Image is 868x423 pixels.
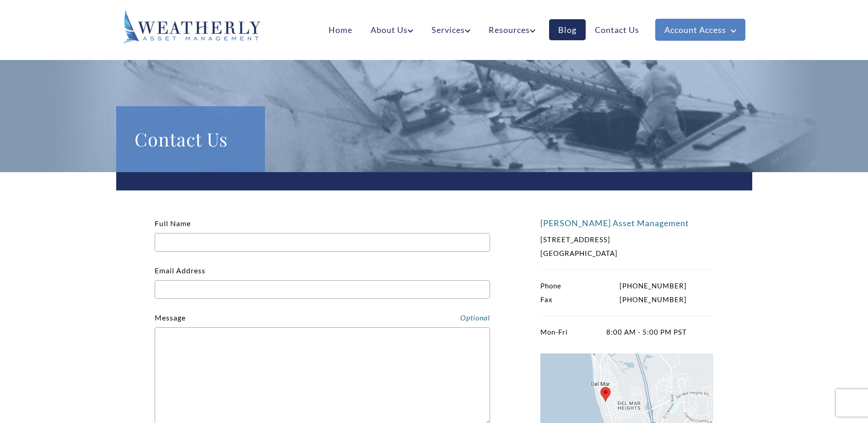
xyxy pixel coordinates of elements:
[540,293,687,306] p: [PHONE_NUMBER]
[155,233,490,252] input: Full Name
[155,266,490,294] label: Email Address
[549,19,586,40] a: Blog
[319,19,361,40] a: Home
[422,19,480,40] a: Services
[540,218,714,228] h4: [PERSON_NAME] Asset Management
[540,293,553,306] span: Fax
[155,313,186,322] label: Message
[540,325,687,339] p: 8:00 AM - 5:00 PM PST
[540,279,687,293] p: [PHONE_NUMBER]
[155,219,490,247] label: Full Name
[361,19,422,40] a: About Us
[155,280,490,299] input: Email Address
[586,19,648,40] a: Contact Us
[123,10,260,44] img: Weatherly
[540,279,561,293] span: Phone
[540,233,687,260] p: [STREET_ADDRESS] [GEOGRAPHIC_DATA]
[480,19,545,40] a: Resources
[135,125,247,154] h1: Contact Us
[655,19,745,41] a: Account Access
